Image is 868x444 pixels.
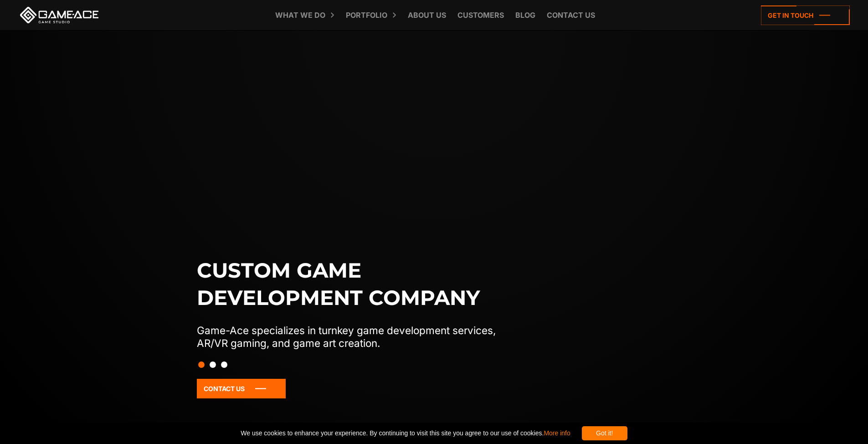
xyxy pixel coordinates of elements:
[197,379,286,398] a: Contact Us
[221,357,227,372] button: Slide 3
[582,426,627,440] div: Got it!
[198,357,205,372] button: Slide 1
[761,5,850,25] a: Get in touch
[241,426,570,440] span: We use cookies to enhance your experience. By continuing to visit this site you agree to our use ...
[197,324,515,350] p: Game-Ace specializes in turnkey game development services, AR/VR gaming, and game art creation.
[197,257,515,311] h1: Custom game development company
[210,357,216,372] button: Slide 2
[544,429,570,437] a: More info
